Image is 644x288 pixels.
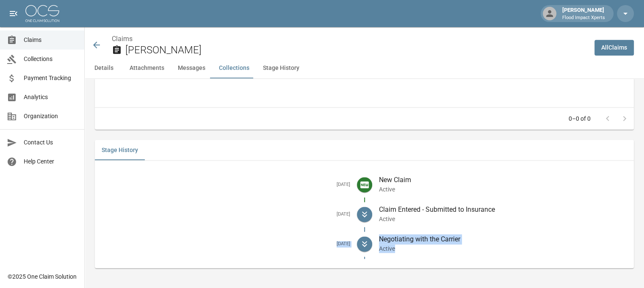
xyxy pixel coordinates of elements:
img: ocs-logo-white-transparent.png [25,5,59,22]
span: Help Center [24,157,77,166]
p: 0–0 of 0 [569,114,591,123]
span: Payment Tracking [24,74,77,83]
h5: [DATE] [102,211,350,218]
button: Details [85,58,123,78]
button: Collections [212,58,256,78]
span: Collections [24,55,77,64]
p: Active [379,215,627,223]
h2: [PERSON_NAME] [125,44,588,56]
p: Claim Entered - Submitted to Insurance [379,205,627,215]
div: © 2025 One Claim Solution [8,272,77,281]
span: Contact Us [24,138,77,147]
button: Stage History [95,140,145,160]
button: Attachments [123,58,171,78]
nav: breadcrumb [112,34,588,44]
span: Organization [24,112,77,121]
p: Negotiating with the Carrier [379,234,627,244]
div: related-list tabs [95,140,634,160]
a: Claims [112,35,133,43]
span: Analytics [24,93,77,102]
h5: [DATE] [102,241,350,247]
p: Active [379,185,627,194]
a: AllClaims [594,40,634,55]
p: New Claim [379,175,627,185]
p: Active [379,244,627,253]
button: Stage History [256,58,306,78]
h5: [DATE] [102,182,350,188]
p: Flood Impact Xperts [562,14,605,22]
button: Messages [171,58,212,78]
span: Claims [24,36,77,44]
div: anchor tabs [85,58,644,78]
div: [PERSON_NAME] [559,6,608,21]
button: open drawer [5,5,22,22]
